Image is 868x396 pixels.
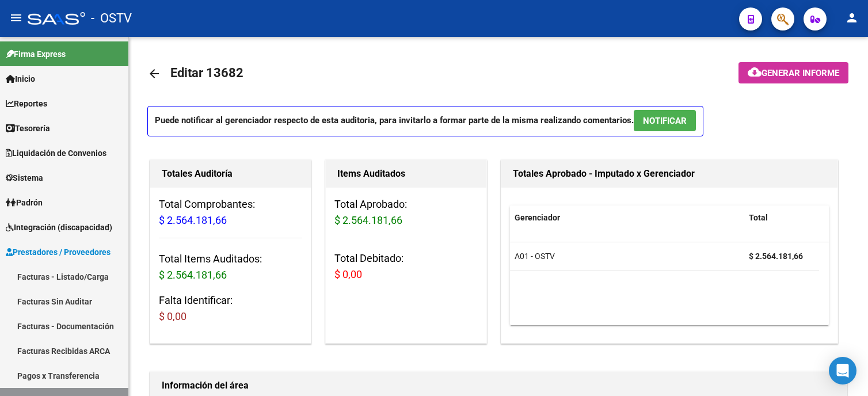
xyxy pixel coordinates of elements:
mat-icon: person [845,11,859,25]
mat-icon: arrow_back [147,67,161,81]
span: Liquidación de Convenios [6,147,106,159]
span: Reportes [6,97,47,110]
span: A01 - OSTV [515,252,555,261]
span: - OSTV [91,6,132,31]
h3: Total Debitado: [334,250,478,283]
span: Firma Express [6,48,66,60]
span: $ 2.564.181,66 [159,269,227,281]
h1: Totales Auditoría [162,165,299,183]
mat-icon: cloud_download [748,65,762,79]
h3: Total Comprobantes: [159,196,302,229]
h1: Totales Aprobado - Imputado x Gerenciador [513,165,826,183]
button: Generar informe [738,62,848,83]
span: Generar informe [762,68,839,78]
span: Tesorería [6,122,50,135]
span: Integración (discapacidad) [6,221,112,234]
strong: $ 2.564.181,66 [749,252,803,261]
span: Total [749,213,768,222]
span: $ 0,00 [334,268,362,280]
h3: Total Items Auditados: [159,251,302,283]
span: Gerenciador [515,213,560,222]
span: Prestadores / Proveedores [6,246,111,258]
h3: Falta Identificar: [159,292,302,325]
h1: Items Auditados [337,165,475,183]
h3: Total Aprobado: [334,196,478,229]
datatable-header-cell: Gerenciador [510,205,744,230]
span: $ 2.564.181,66 [159,214,227,226]
span: Inicio [6,73,35,85]
span: NOTIFICAR [643,116,687,126]
span: $ 0,00 [159,310,186,322]
div: Open Intercom Messenger [829,357,856,384]
span: Editar 13682 [170,66,243,80]
mat-icon: menu [9,11,23,25]
p: Puede notificar al gerenciador respecto de esta auditoria, para invitarlo a formar parte de la mi... [147,106,703,136]
span: Padrón [6,196,43,209]
datatable-header-cell: Total [744,205,819,230]
h1: Información del área [162,376,835,395]
span: $ 2.564.181,66 [334,214,402,226]
button: NOTIFICAR [634,110,696,131]
span: Sistema [6,172,43,184]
